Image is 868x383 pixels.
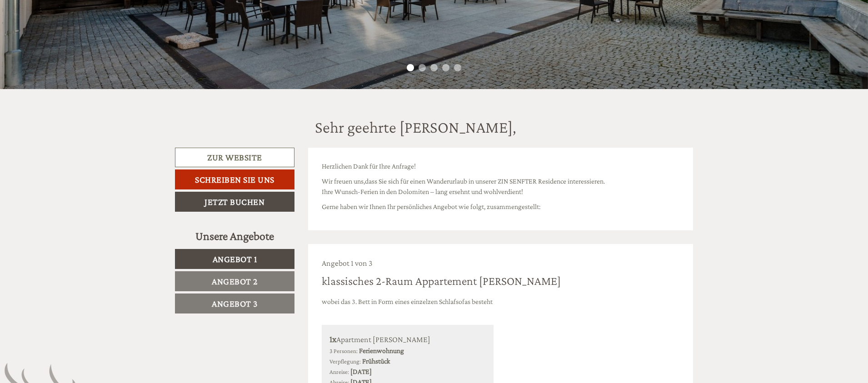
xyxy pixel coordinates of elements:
[175,148,294,167] a: Zur Website
[329,348,358,354] small: 3 Personen:
[322,176,680,197] p: Wir freuen uns,dass Sie sich für einen Wanderurlaub in unserer ZIN SENFTER Residence interessiere...
[322,161,680,172] p: Herzlichen Dank für Ihre Anfrage!
[315,119,516,137] h1: Sehr geehrte [PERSON_NAME],
[322,273,561,289] div: klassisches 2-Raum Appartement [PERSON_NAME]
[322,259,372,268] span: Angebot 1 von 3
[329,334,336,344] b: 1x
[297,235,358,255] button: Senden
[175,228,294,244] div: Unsere Angebote
[14,26,128,34] div: Zin Senfter Residence
[322,202,680,212] p: Gerne haben wir Ihnen Ihr persönliches Angebot wie folgt, zusammengestellt:
[175,169,294,189] a: Schreiben Sie uns
[7,25,133,52] div: Guten Tag, wie können wir Ihnen helfen?
[14,44,128,50] small: 09:36
[212,298,258,308] span: Angebot 3
[213,254,257,264] span: Angebot 1
[329,368,349,375] small: Anreise:
[329,358,361,365] small: Verpflegung:
[322,297,680,307] p: wobei das 3. Bett in Form eines einzelzen Schlafsofas besteht
[160,7,199,22] div: Montag
[359,347,404,354] b: Ferienwohnung
[212,276,258,286] span: Angebot 2
[362,357,390,365] b: Frühstück
[329,333,486,346] div: Apartment [PERSON_NAME]
[350,368,372,375] b: [DATE]
[175,192,294,212] a: Jetzt buchen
